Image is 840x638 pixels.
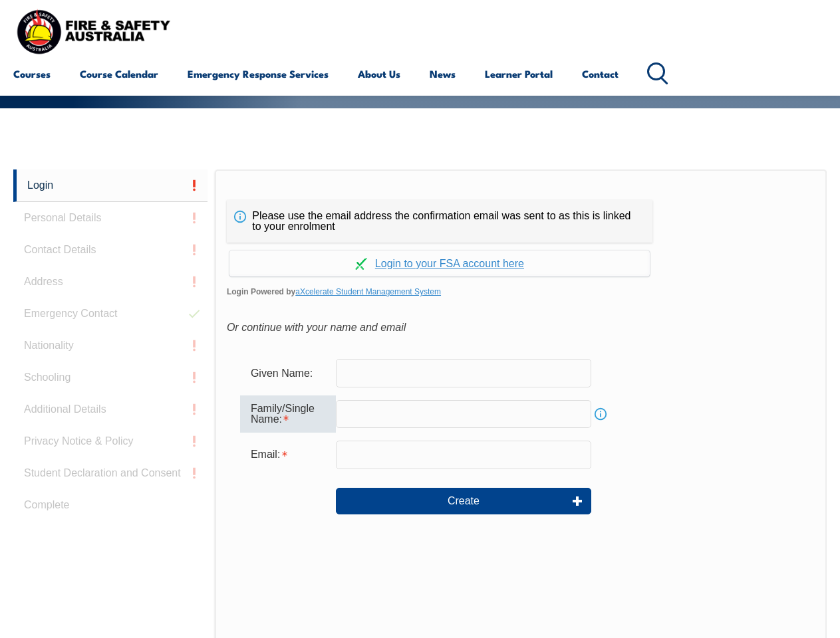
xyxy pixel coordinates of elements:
[295,287,441,296] a: aXcelerate Student Management System
[485,58,553,90] a: Learner Portal
[591,405,610,423] a: Info
[80,58,158,90] a: Course Calendar
[582,58,619,90] a: Contact
[13,169,208,202] a: Login
[355,258,367,270] img: Log in withaxcelerate
[227,282,815,302] span: Login Powered by
[240,395,336,433] div: Family/Single Name is required.
[13,58,51,90] a: Courses
[188,58,329,90] a: Emergency Response Services
[358,58,400,90] a: About Us
[240,360,336,385] div: Given Name:
[336,488,591,514] button: Create
[227,200,652,243] div: Please use the email address the confirmation email was sent to as this is linked to your enrolment
[240,442,336,467] div: Email is required.
[430,58,456,90] a: News
[227,318,815,338] div: Or continue with your name and email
